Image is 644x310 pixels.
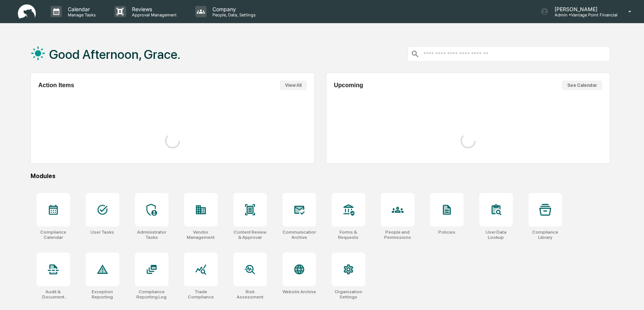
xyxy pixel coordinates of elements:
div: Risk Assessment [233,289,267,300]
div: Trade Compliance [184,289,218,300]
p: Reviews [126,6,180,12]
button: See Calendar [562,80,602,90]
p: Manage Tasks [62,12,100,18]
h2: Action Items [38,82,74,89]
div: Exception Reporting [86,289,119,300]
div: User Data Lookup [479,230,513,240]
button: View All [280,80,307,90]
div: User Tasks [91,230,114,235]
h1: Good Afternoon, Grace. [49,47,180,62]
div: Compliance Calendar [37,230,70,240]
div: Vendor Management [184,230,218,240]
div: Organization Settings [332,289,365,300]
div: Website Archive [282,289,316,294]
div: People and Permissions [381,230,414,240]
p: Approval Management [126,12,180,18]
img: logo [18,4,36,19]
p: Company [206,6,259,12]
div: Compliance Library [528,230,562,240]
div: Compliance Reporting Log [135,289,168,300]
div: Communications Archive [282,230,316,240]
p: Admin • Vantage Point Financial [549,12,618,18]
h2: Upcoming [334,82,363,89]
div: Administrator Tasks [135,230,168,240]
div: Modules [31,173,610,180]
div: Audit & Document Logs [37,289,70,300]
p: Calendar [62,6,100,12]
div: Content Review & Approval [233,230,267,240]
p: People, Data, Settings [206,12,259,18]
div: Forms & Requests [332,230,365,240]
div: Policies [438,230,455,235]
p: [PERSON_NAME] [549,6,618,12]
